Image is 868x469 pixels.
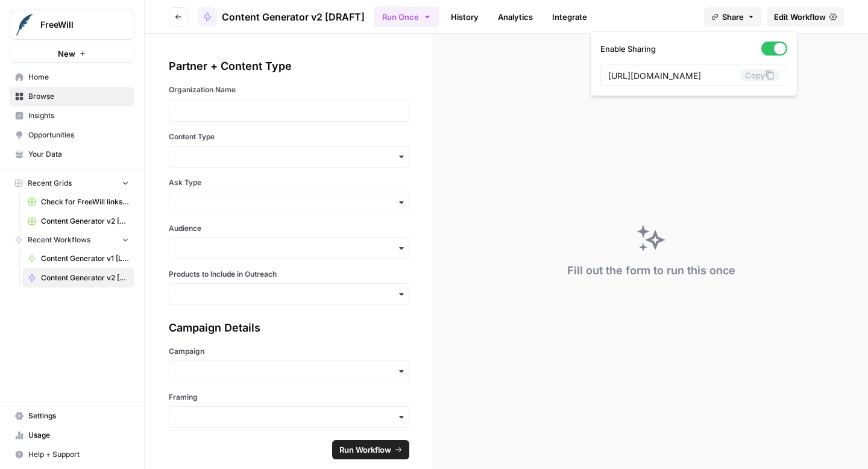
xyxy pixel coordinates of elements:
[28,149,129,160] span: Your Data
[491,7,540,27] a: Analytics
[339,444,391,456] span: Run Workflow
[58,48,75,60] span: New
[774,11,826,23] span: Edit Workflow
[22,192,134,212] a: Check for FreeWill links on partner's external website
[444,7,486,27] a: History
[10,68,134,87] a: Home
[41,216,129,227] span: Content Generator v2 [DRAFT] Test All Product Combos
[10,174,134,192] button: Recent Grids
[28,91,129,102] span: Browse
[10,10,134,40] button: Workspace: FreeWill
[169,131,409,142] label: Content Type
[600,42,787,56] label: Enable Sharing
[590,31,797,96] div: Share
[14,14,36,36] img: FreeWill Logo
[22,212,134,231] a: Content Generator v2 [DRAFT] Test All Product Combos
[41,253,129,264] span: Content Generator v1 [LIVE]
[10,445,134,464] button: Help + Support
[332,440,409,459] button: Run Workflow
[169,84,409,95] label: Organization Name
[198,7,365,27] a: Content Generator v2 [DRAFT]
[28,411,129,421] span: Settings
[704,7,762,27] button: Share
[222,10,365,24] span: Content Generator v2 [DRAFT]
[10,145,134,164] a: Your Data
[10,87,134,106] a: Browse
[28,449,129,460] span: Help + Support
[169,58,409,75] div: Partner + Content Type
[28,430,129,441] span: Usage
[40,19,113,31] span: FreeWill
[10,406,134,426] a: Settings
[28,130,129,140] span: Opportunities
[28,178,72,189] span: Recent Grids
[28,110,129,121] span: Insights
[545,7,594,27] a: Integrate
[767,7,844,27] a: Edit Workflow
[169,223,409,234] label: Audience
[10,45,134,63] button: New
[41,272,129,283] span: Content Generator v2 [DRAFT]
[22,249,134,268] a: Content Generator v1 [LIVE]
[10,426,134,445] a: Usage
[169,319,409,336] div: Campaign Details
[10,231,134,249] button: Recent Workflows
[169,177,409,188] label: Ask Type
[169,392,409,403] label: Framing
[22,268,134,288] a: Content Generator v2 [DRAFT]
[722,11,744,23] span: Share
[10,106,134,125] a: Insights
[740,69,779,81] button: Copy
[169,269,409,280] label: Products to Include in Outreach
[10,125,134,145] a: Opportunities
[567,262,735,279] div: Fill out the form to run this once
[41,197,129,207] span: Check for FreeWill links on partner's external website
[28,72,129,83] span: Home
[28,234,90,245] span: Recent Workflows
[169,346,409,357] label: Campaign
[374,7,439,27] button: Run Once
